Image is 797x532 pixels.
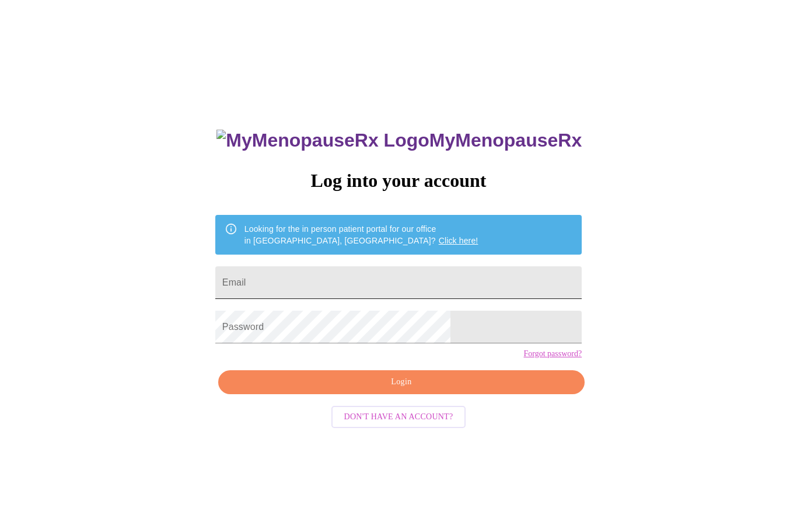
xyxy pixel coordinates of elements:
[216,130,429,151] img: MyMenopauseRx Logo
[215,170,582,192] h3: Log into your account
[244,218,478,251] div: Looking for the in person patient portal for our office in [GEOGRAPHIC_DATA], [GEOGRAPHIC_DATA]?
[523,349,582,359] a: Forgot password?
[218,370,585,394] button: Login
[328,411,469,421] a: Don't have an account?
[216,130,582,151] h3: MyMenopauseRx
[232,375,571,390] span: Login
[344,410,453,425] span: Don't have an account?
[331,406,466,429] button: Don't have an account?
[439,236,478,245] a: Click here!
